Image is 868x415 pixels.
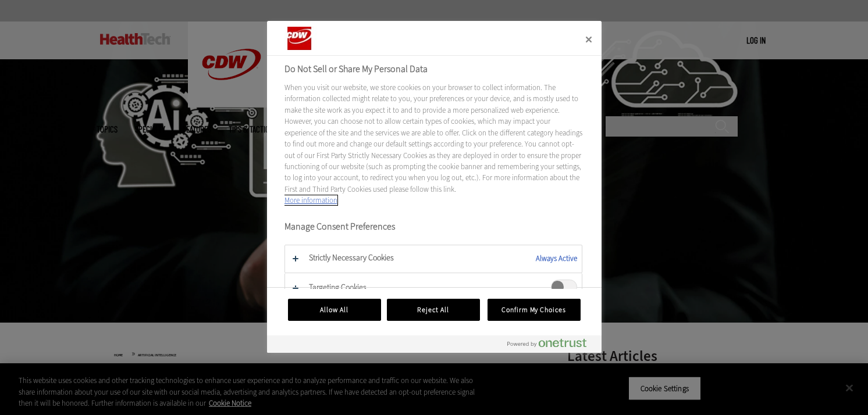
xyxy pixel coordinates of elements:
[288,299,381,321] button: Allow All
[284,195,337,205] a: More information about your privacy, opens in a new tab
[284,27,354,50] div: Company Logo
[284,221,582,239] h3: Manage Consent Preferences
[284,82,582,206] div: When you visit our website, we store cookies on your browser to collect information. The informat...
[284,62,582,76] h2: Do Not Sell or Share My Personal Data
[387,299,480,321] button: Reject All
[551,280,577,294] span: Targeting Cookies
[576,27,602,52] button: Close
[507,338,586,348] img: Powered by OneTrust Opens in a new Tab
[267,21,602,353] div: Preference center
[267,21,602,353] div: Do Not Sell or Share My Personal Data
[507,338,596,353] a: Powered by OneTrust Opens in a new Tab
[488,299,581,321] button: Confirm My Choices
[284,27,341,50] img: Company Logo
